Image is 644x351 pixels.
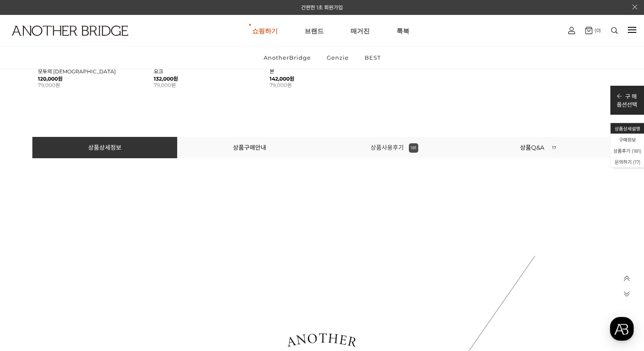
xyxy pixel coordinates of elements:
[132,283,142,290] span: 설정
[585,27,601,34] a: (0)
[351,15,370,46] a: 매거진
[27,283,32,290] span: 홈
[12,26,128,36] img: logo
[371,144,418,151] a: 상품사용후기
[520,144,559,151] a: 상품Q&A
[357,46,388,69] a: BEST
[585,27,592,34] img: cart
[633,148,640,154] span: 181
[256,46,318,69] a: AnotherBridge
[154,82,258,89] li: 79,000원
[110,270,164,292] a: 설정
[270,76,374,82] strong: 142,000원
[4,26,101,57] a: logo
[617,100,637,108] p: 옵션선택
[56,270,110,292] a: 대화
[301,4,343,11] a: 간편한 1초 회원가입
[270,68,274,75] a: 본
[397,15,409,46] a: 룩북
[38,68,116,75] a: 모두의 [DEMOGRAPHIC_DATA]
[617,92,637,100] p: 구 매
[319,46,356,69] a: Genzie
[88,144,121,151] a: 상품상세정보
[568,27,575,34] img: cart
[233,144,266,151] a: 상품구매안내
[409,143,418,153] span: 181
[38,82,142,89] li: 79,000원
[154,68,163,75] a: 요크
[611,27,618,34] img: search
[270,82,374,89] li: 79,000원
[592,27,601,33] span: (0)
[549,143,559,153] span: 17
[38,76,142,82] strong: 120,000원
[252,15,278,46] a: 쇼핑하기
[3,270,56,292] a: 홈
[305,15,324,46] a: 브랜드
[154,76,258,82] strong: 132,000원
[78,284,88,290] span: 대화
